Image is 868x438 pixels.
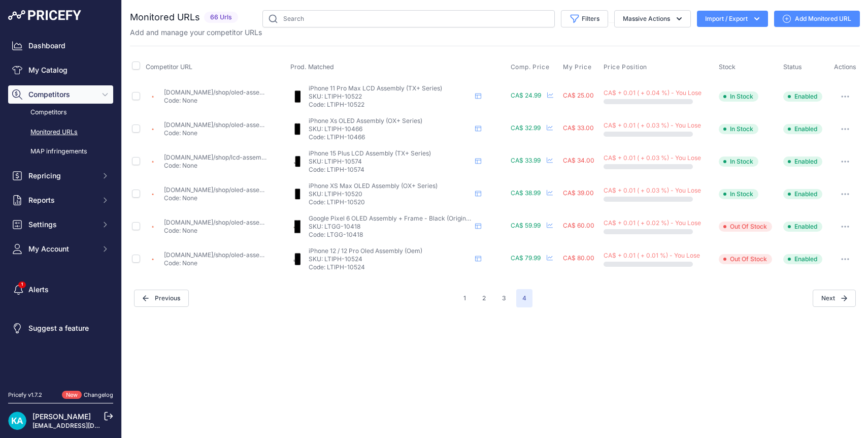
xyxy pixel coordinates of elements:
[783,63,802,71] span: Status
[164,129,270,137] p: Code: None
[309,182,438,190] span: iPhone XS Max OLED Assembly (OX+ Series)
[309,133,471,141] p: Code: LTIPH-10466
[697,11,768,27] button: Import / Export
[604,219,701,227] span: CA$ + 0.01 ( + 0.02 %) - You Lose
[783,222,822,232] span: Enabled
[496,289,512,307] button: Go to page 3
[164,153,510,161] a: [DOMAIN_NAME]/shop/lcd-assembly-compatible-for-iphone-15-plus-aftermarket-plus-incell/?prirule_jd...
[511,189,541,197] span: CA$ 38.99
[32,422,139,429] a: [EMAIL_ADDRESS][DOMAIN_NAME]
[164,194,270,202] p: Code: None
[563,124,594,132] span: CA$ 33.00
[604,63,649,71] button: Price Position
[309,158,471,166] p: SKU: LTIPH-10574
[309,223,471,231] p: SKU: LTGG-10418
[8,85,113,104] button: Competitors
[309,84,442,92] span: iPhone 11 Pro Max LCD Assembly (TX+ Series)
[84,391,113,398] a: Changelog
[774,11,860,27] a: Add Monitored URL
[8,37,113,55] a: Dashboard
[614,10,691,27] button: Massive Actions
[130,27,262,38] p: Add and manage your competitor URLs
[511,63,550,71] span: Comp. Price
[834,63,856,71] span: Actions
[8,37,113,379] nav: Sidebar
[28,220,95,230] span: Settings
[511,157,541,164] span: CA$ 33.99
[604,252,700,259] span: CA$ + 0.01 ( + 0.01 %) - You Lose
[309,263,471,271] p: Code: LTIPH-10524
[8,240,113,258] button: My Account
[719,91,758,102] span: In Stock
[604,63,647,71] span: Price Position
[813,290,856,307] span: Next
[8,123,113,141] a: Monitored URLs
[604,186,701,194] span: CA$ + 0.01 ( + 0.03 %) - You Lose
[164,259,270,267] p: Code: None
[28,171,95,181] span: Repricing
[28,195,95,205] span: Reports
[563,189,594,197] span: CA$ 39.00
[309,255,471,263] p: SKU: LTIPH-10524
[28,89,95,100] span: Competitors
[8,167,113,185] button: Repricing
[146,63,192,71] span: Competitor URL
[164,88,538,96] a: [DOMAIN_NAME]/shop/oled-assembly-compatible-for-iphone-11-pro-max-aftermarket-plus-incell-jk3/?pr...
[604,89,702,97] span: CA$ + 0.01 ( + 0.04 %) - You Lose
[309,101,471,109] p: Code: LTIPH-10522
[309,190,471,198] p: SKU: LTIPH-10520
[719,222,772,232] span: Out Of Stock
[130,10,200,24] h2: Monitored URLs
[563,63,593,71] button: My Price
[511,222,541,229] span: CA$ 59.99
[32,412,91,421] a: [PERSON_NAME]
[164,251,481,259] a: [DOMAIN_NAME]/shop/oled-assembly-with-steel-plate-compatible-for-iphone-12-12-pro-full-oem-premium/
[8,104,113,121] a: Competitors
[28,244,95,254] span: My Account
[783,91,822,102] span: Enabled
[511,124,541,132] span: CA$ 32.99
[719,157,758,167] span: In Stock
[204,12,238,23] span: 66 Urls
[164,121,397,129] a: [DOMAIN_NAME]/shop/oled-assembly-compatible-for-iphone-xs-hard-2nd-gen/
[511,91,541,99] span: CA$ 24.99
[309,231,471,239] p: Code: LTGG-10418
[563,157,594,164] span: CA$ 34.00
[134,290,189,307] button: Previous
[164,97,270,105] p: Code: None
[511,254,541,262] span: CA$ 79.99
[783,157,822,167] span: Enabled
[164,218,559,226] a: [DOMAIN_NAME]/shop/oled-assembly-with-frame-compatible-for-google-pixel-6-premium-small-size-blac...
[164,186,413,194] a: [DOMAIN_NAME]/shop/oled-assembly-compatible-for-iphone-xs-max-hard-2nd-gen/
[164,227,270,235] p: Code: None
[8,280,113,299] a: Alerts
[309,92,471,101] p: SKU: LTIPH-10522
[8,191,113,209] button: Reports
[8,143,113,161] a: MAP infringements
[604,121,701,129] span: CA$ + 0.01 ( + 0.03 %) - You Lose
[309,149,431,157] span: iPhone 15 Plus LCD Assembly (TX+ Series)
[516,289,532,307] span: 4
[719,254,772,264] span: Out Of Stock
[783,254,822,264] span: Enabled
[561,10,608,27] button: Filters
[8,215,113,234] button: Settings
[164,162,270,170] p: Code: None
[457,289,472,307] button: Go to page 1
[309,198,471,206] p: Code: LTIPH-10520
[563,254,594,262] span: CA$ 80.00
[476,289,492,307] button: Go to page 2
[563,63,591,71] span: My Price
[62,391,82,399] span: New
[309,125,471,133] p: SKU: LTIPH-10466
[8,319,113,337] a: Suggest a feature
[309,166,471,174] p: Code: LTIPH-10574
[604,154,701,162] span: CA$ + 0.01 ( + 0.03 %) - You Lose
[719,189,758,199] span: In Stock
[290,63,334,71] span: Prod. Matched
[511,63,552,71] button: Comp. Price
[8,10,81,20] img: Pricefy Logo
[8,391,42,399] div: Pricefy v1.7.2
[783,189,822,199] span: Enabled
[309,117,422,124] span: iPhone Xs OLED Assembly (OX+ Series)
